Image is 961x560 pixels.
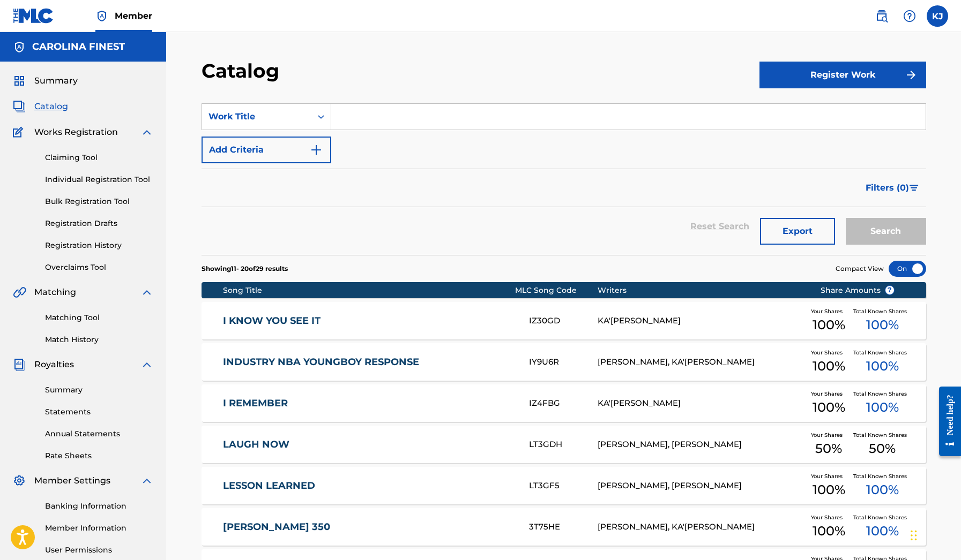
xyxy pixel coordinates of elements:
div: Work Title [208,110,305,123]
img: Matching [13,286,26,299]
img: Catalog [13,100,26,113]
span: 50 % [815,439,842,458]
span: Your Shares [811,307,847,315]
span: Total Known Shares [853,390,911,398]
span: 100 % [813,521,845,541]
img: help [903,10,916,22]
span: Your Shares [811,472,847,480]
div: User Menu [927,5,948,27]
button: Register Work [759,62,926,88]
img: Member Settings [13,474,26,487]
div: MLC Song Code [515,285,598,296]
a: CatalogCatalog [13,100,68,113]
span: 100 % [866,398,899,417]
span: Your Shares [811,390,847,398]
button: Filters (0) [859,175,926,201]
span: Member [115,10,152,22]
span: Works Registration [34,126,118,139]
a: Summary [45,384,153,396]
img: Summary [13,74,26,87]
iframe: Chat Widget [907,509,961,560]
div: Drag [911,519,917,551]
a: I REMEMBER [223,397,515,410]
span: Your Shares [811,513,847,521]
a: INDUSTRY NBA YOUNGBOY RESPONSE [223,356,515,368]
span: ? [885,286,894,294]
a: SummarySummary [13,74,78,87]
div: IZ4FBG [529,397,598,410]
a: I KNOW YOU SEE IT [223,315,515,327]
span: 50 % [869,439,896,458]
div: LT3GF5 [529,480,598,492]
a: Member Information [45,523,153,534]
div: LT3GDH [529,438,598,451]
span: Filters ( 0 ) [866,181,909,194]
h2: Catalog [202,59,285,83]
a: Matching Tool [45,312,153,323]
span: 100 % [813,480,845,500]
div: IY9U6R [529,356,598,368]
a: Rate Sheets [45,450,153,461]
div: KA'[PERSON_NAME] [598,315,804,327]
span: Total Known Shares [853,307,911,315]
iframe: Resource Center [931,377,961,465]
div: [PERSON_NAME], KA'[PERSON_NAME] [598,356,804,368]
span: Your Shares [811,349,847,357]
h5: CAROLINA FINEST [32,41,125,53]
a: Statements [45,406,153,418]
span: 100 % [866,521,899,541]
a: Match History [45,334,153,345]
form: Search Form [202,103,926,255]
a: Individual Registration Tool [45,174,153,185]
img: expand [140,358,153,371]
img: 9d2ae6d4665cec9f34b9.svg [310,143,323,156]
div: [PERSON_NAME], KA'[PERSON_NAME] [598,521,804,533]
img: Top Rightsholder [95,10,108,22]
p: Showing 11 - 20 of 29 results [202,264,288,274]
span: Catalog [34,100,68,113]
img: expand [140,474,153,487]
button: Add Criteria [202,137,331,163]
span: 100 % [866,315,899,335]
div: Help [899,5,920,27]
img: expand [140,286,153,299]
a: LAUGH NOW [223,438,515,451]
div: [PERSON_NAME], [PERSON_NAME] [598,438,804,451]
div: Song Title [223,285,515,296]
img: expand [140,126,153,139]
a: User Permissions [45,544,153,556]
span: 100 % [866,357,899,376]
span: Total Known Shares [853,349,911,357]
span: Your Shares [811,431,847,439]
img: Royalties [13,358,26,371]
span: Royalties [34,358,74,371]
img: Works Registration [13,126,27,139]
a: Registration History [45,240,153,251]
div: KA'[PERSON_NAME] [598,397,804,410]
a: LESSON LEARNED [223,480,515,492]
a: Registration Drafts [45,218,153,229]
span: 100 % [866,480,899,500]
div: IZ30GD [529,315,598,327]
span: Total Known Shares [853,431,911,439]
span: Member Settings [34,474,110,487]
img: search [875,10,888,22]
a: Public Search [871,5,892,27]
img: Accounts [13,41,26,54]
a: Claiming Tool [45,152,153,163]
a: Overclaims Tool [45,262,153,273]
a: Bulk Registration Tool [45,196,153,207]
span: 100 % [813,315,845,335]
img: MLC Logo [13,8,54,24]
a: [PERSON_NAME] 350 [223,521,515,533]
span: Total Known Shares [853,472,911,480]
div: [PERSON_NAME], [PERSON_NAME] [598,480,804,492]
span: Total Known Shares [853,513,911,521]
span: 100 % [813,357,845,376]
span: Matching [34,286,76,299]
span: 100 % [813,398,845,417]
span: Compact View [836,264,884,274]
